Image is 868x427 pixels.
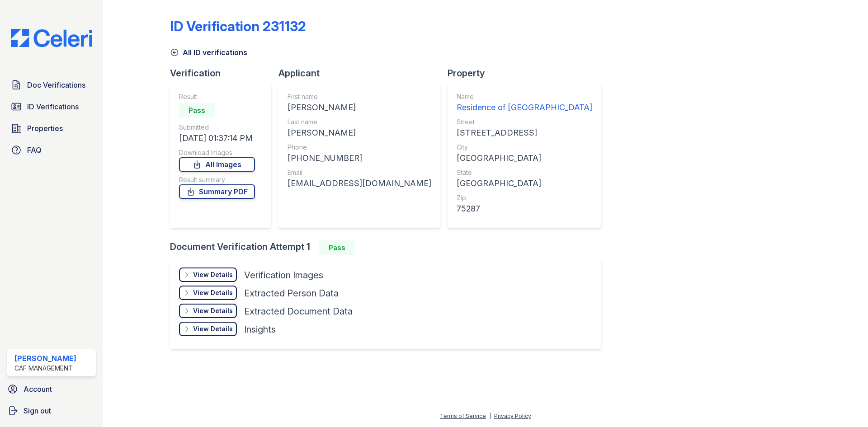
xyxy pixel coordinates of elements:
[14,353,76,364] div: [PERSON_NAME]
[179,92,255,101] div: Result
[7,76,96,94] a: Doc Verifications
[288,143,431,152] div: Phone
[193,324,233,333] div: View Details
[457,143,592,152] div: City
[7,119,96,137] a: Properties
[440,413,486,419] a: Terms of Service
[457,92,592,101] div: Name
[457,127,592,139] div: [STREET_ADDRESS]
[170,47,247,58] a: All ID verifications
[170,67,278,80] div: Verification
[288,168,431,177] div: Email
[7,98,96,116] a: ID Verifications
[288,152,431,164] div: [PHONE_NUMBER]
[494,413,531,419] a: Privacy Policy
[27,145,42,155] span: FAQ
[489,413,491,419] div: |
[24,384,52,394] span: Account
[244,305,353,318] div: Extracted Document Data
[288,177,431,190] div: [EMAIL_ADDRESS][DOMAIN_NAME]
[288,117,431,127] div: Last name
[179,132,255,145] div: [DATE] 01:37:14 PM
[288,92,431,101] div: First name
[4,29,99,47] img: CE_Logo_Blue-a8612792a0a2168367f1c8372b55b34899dd931a85d93a1a3d3e32e68fde9ad4.png
[244,323,276,336] div: Insights
[179,123,255,132] div: Submitted
[193,306,233,315] div: View Details
[27,101,79,112] span: ID Verifications
[179,148,255,157] div: Download Images
[4,402,99,420] a: Sign out
[170,240,609,255] div: Document Verification Attempt 1
[193,270,233,279] div: View Details
[457,168,592,177] div: State
[14,364,76,373] div: CAF Management
[7,141,96,159] a: FAQ
[179,103,215,117] div: Pass
[457,177,592,190] div: [GEOGRAPHIC_DATA]
[244,287,339,300] div: Extracted Person Data
[319,240,355,255] div: Pass
[448,67,609,80] div: Property
[244,269,323,282] div: Verification Images
[457,152,592,164] div: [GEOGRAPHIC_DATA]
[457,193,592,202] div: Zip
[288,127,431,139] div: [PERSON_NAME]
[457,202,592,215] div: 75287
[288,101,431,114] div: [PERSON_NAME]
[457,101,592,114] div: Residence of [GEOGRAPHIC_DATA]
[193,288,233,297] div: View Details
[457,92,592,114] a: Name Residence of [GEOGRAPHIC_DATA]
[27,80,85,90] span: Doc Verifications
[179,157,255,172] a: All Images
[179,175,255,184] div: Result summary
[4,380,99,398] a: Account
[457,117,592,127] div: Street
[278,67,448,80] div: Applicant
[170,18,306,34] div: ID Verification 231132
[179,184,255,199] a: Summary PDF
[24,405,51,416] span: Sign out
[27,123,63,134] span: Properties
